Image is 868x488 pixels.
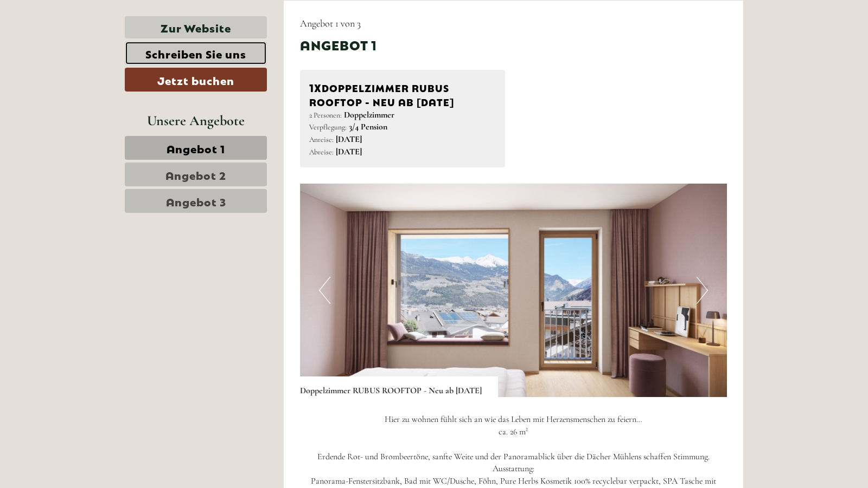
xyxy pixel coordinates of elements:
[309,147,334,157] small: Abreise:
[165,167,226,182] span: Angebot 2
[300,184,727,397] img: image
[349,121,387,132] b: 3/4 Pension
[167,140,225,155] span: Angebot 1
[352,281,427,304] button: Senden
[309,79,496,108] div: Doppelzimmer RUBUS ROOFTOP - Neu ab [DATE]
[300,376,498,397] div: Doppelzimmer RUBUS ROOFTOP - Neu ab [DATE]
[194,8,233,27] div: [DATE]
[8,29,159,62] div: Guten Tag, wie können wir Ihnen helfen?
[319,277,330,304] button: Previous
[16,53,154,60] small: 10:10
[125,110,267,131] div: Unsere Angebote
[125,16,267,38] a: Zur Website
[125,41,267,65] a: Schreiben Sie uns
[697,277,708,304] button: Next
[16,31,154,40] div: [GEOGRAPHIC_DATA]
[336,146,362,157] b: [DATE]
[125,68,267,92] a: Jetzt buchen
[300,35,377,54] div: Angebot 1
[344,109,394,120] b: Doppelzimmer
[336,134,362,145] b: [DATE]
[309,122,347,132] small: Verpflegung:
[309,110,342,120] small: 2 Personen:
[309,135,334,144] small: Anreise:
[309,79,322,94] b: 1x
[166,193,226,209] span: Angebot 3
[300,17,361,29] span: Angebot 1 von 3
